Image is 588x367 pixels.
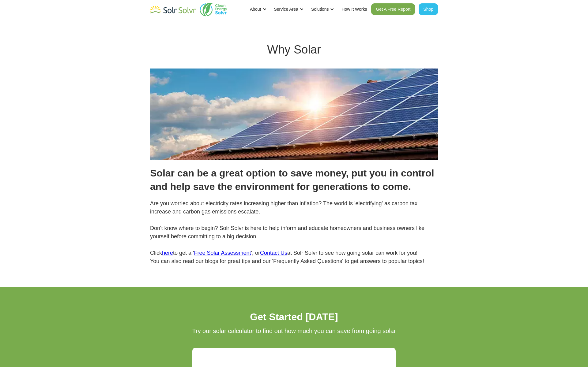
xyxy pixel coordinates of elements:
[194,250,251,256] a: Free Solar Assessment
[260,250,287,256] a: Contact Us
[162,311,426,322] h2: Get Started [DATE]
[150,199,438,265] p: Are you worried about electricity rates increasing higher than inflation? The world is 'electrify...
[371,3,415,15] a: Get A Free Report
[419,3,438,15] a: Shop
[162,327,426,335] div: Try our solar calculator to find out how much you can save from going solar
[274,6,298,12] div: Service Area
[311,6,329,12] div: Solutions
[162,250,173,256] a: here
[250,6,261,12] div: About
[150,43,438,56] h1: Why Solar
[150,166,438,193] h1: Solar can be a great option to save money, put you in control and help save the environment for g...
